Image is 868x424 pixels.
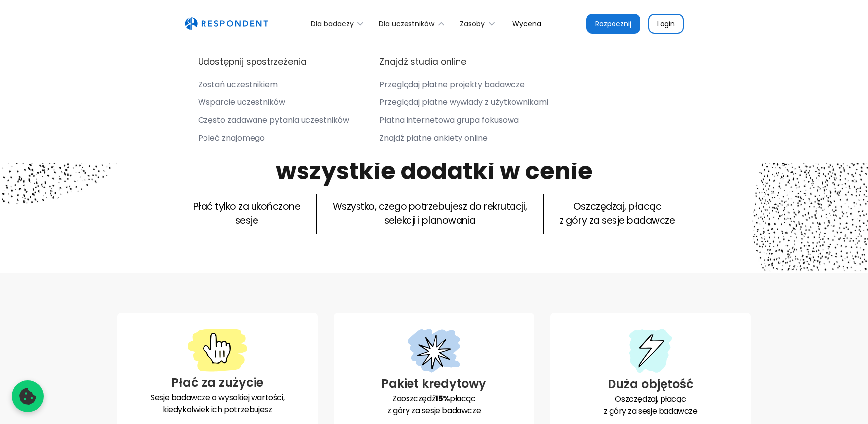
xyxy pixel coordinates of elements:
[198,115,349,129] a: Często zadawane pytania uczestników
[379,114,519,126] font: Płatna internetowa grupa fokusowa
[151,392,284,403] font: Sesje badawcze o wysokiej wartości,
[608,376,694,392] font: Duża objętość
[193,200,301,213] font: Płać tylko za ukończone
[379,132,488,143] font: Znajdź płatne ankiety online
[512,19,541,29] font: Wycena
[198,96,285,108] font: Wsparcie uczestników
[163,404,272,415] font: kiedykolwiek ich potrzebujesz
[198,97,349,111] a: Wsparcie uczestników
[454,12,504,35] div: Zasoby
[198,114,349,126] font: Często zadawane pytania uczestników
[171,375,263,391] font: Płać za zużycie
[198,133,349,147] a: Poleć znajomego
[306,12,373,35] div: Dla badaczy
[450,393,476,404] font: płacąc
[379,79,525,90] font: Przeglądaj płatne projekty badawcze
[586,14,640,34] a: Rozpocznij
[198,80,349,94] a: Zostań uczestnikiem
[276,154,593,188] font: wszystkie dodatki w cenie
[198,132,265,143] font: Poleć znajomego
[505,12,549,35] a: Wycena
[560,214,675,227] font: z góry za sesje badawcze
[573,200,661,213] font: Oszczędzaj, płacąc
[604,405,697,417] font: z góry za sesje badawcze
[198,79,278,90] font: Zostań uczestnikiem
[387,405,481,416] font: z góry za sesje badawcze
[185,17,268,30] a: dom
[379,133,548,147] a: Znajdź płatne ankiety online
[379,80,548,94] a: Przeglądaj płatne projekty badawcze
[379,19,434,29] font: Dla uczestników
[379,115,548,129] a: Płatna internetowa grupa fokusowa
[379,97,548,111] a: Przeglądaj płatne wywiady z użytkownikami
[595,19,631,29] font: Rozpocznij
[379,56,466,68] font: Znajdź studia online
[333,200,527,213] font: Wszystko, czego potrzebujesz do rekrutacji,
[460,19,485,29] font: Zasoby
[648,14,684,34] a: Login
[185,17,268,30] img: Logotyp interfejsu użytkownika bez tytułu
[235,214,258,227] font: sesje
[435,393,450,404] font: 15%
[373,12,454,35] div: Dla uczestników
[615,393,686,405] font: Oszczędzaj, płacąc
[384,214,476,227] font: selekcji i planowania
[381,376,486,392] font: Pakiet kredytowy
[311,19,354,29] font: Dla badaczy
[392,393,435,404] font: Zaoszczędź
[657,19,675,29] font: Login
[379,96,548,108] font: Przeglądaj płatne wywiady z użytkownikami
[198,56,306,68] font: Udostępnij spostrzeżenia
